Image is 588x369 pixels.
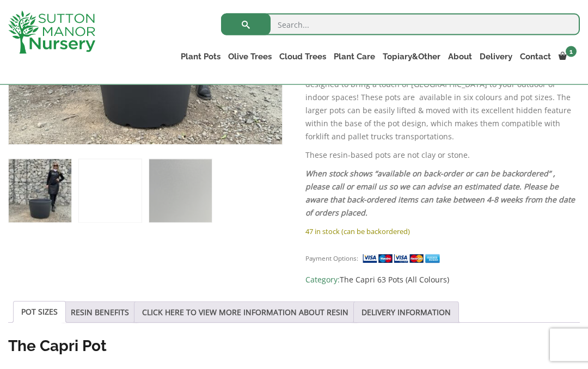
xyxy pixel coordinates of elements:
small: Payment Options: [305,254,358,262]
em: When stock shows “available on back-order or can be backordered” , please call or email us so we ... [305,168,575,218]
a: Cloud Trees [275,49,330,64]
a: The Capri 63 Pots (All Colours) [340,274,449,285]
a: CLICK HERE TO VIEW MORE INFORMATION ABOUT RESIN [142,302,348,323]
span: Category: [305,273,580,286]
img: The Capri Pot 63 Colour Charcoal - Image 3 [149,159,212,222]
img: logo [8,11,95,54]
a: Plant Pots [177,49,224,64]
a: POT SIZES [21,302,58,323]
p: 47 in stock (can be backordered) [305,225,580,238]
a: Plant Care [330,49,379,64]
a: Contact [516,49,555,64]
img: payment supported [362,253,444,265]
img: The Capri Pot 63 Colour Charcoal [9,159,71,222]
a: Delivery [476,49,516,64]
p: These resin-based pots are not clay or stone. [305,149,580,162]
strong: The Capri Pot [8,337,107,355]
a: DELIVERY INFORMATION [362,302,451,323]
a: RESIN BENEFITS [71,302,129,323]
a: Olive Trees [224,49,275,64]
a: About [444,49,476,64]
input: Search... [221,14,580,35]
a: 1 [555,49,580,64]
a: Topiary&Other [379,49,444,64]
span: 1 [566,46,577,57]
p: The Capri range offers a unique and contemporary style which has been designed to bring a touch o... [305,65,580,143]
